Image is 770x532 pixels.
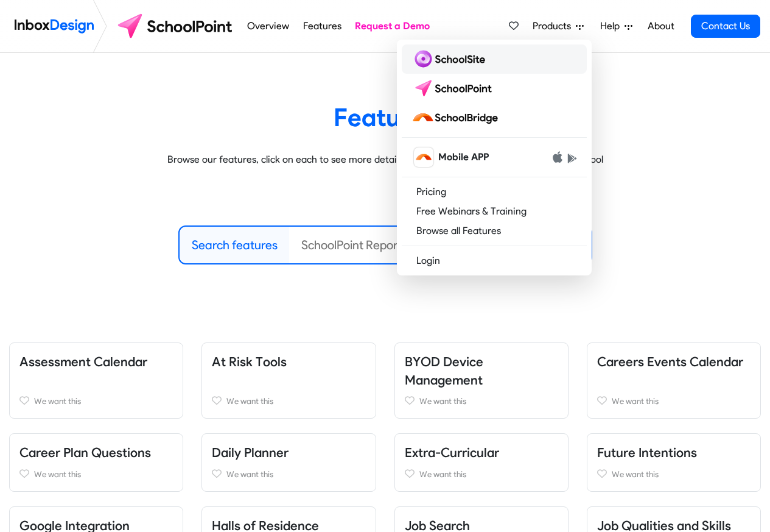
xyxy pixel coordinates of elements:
a: We want this [212,467,365,481]
a: We want this [212,394,365,408]
span: We want this [34,396,81,406]
div: Daily Planner [192,433,385,492]
a: Free Webinars & Training [402,202,587,221]
div: Future Intentions [578,433,770,492]
a: We want this [19,394,173,408]
a: Career Plan Questions [19,445,151,460]
span: We want this [612,396,659,406]
a: We want this [597,394,751,408]
a: schoolbridge icon Mobile APP [402,143,587,172]
a: At Risk Tools [212,354,287,369]
span: Mobile APP [438,150,489,165]
label: Search features [192,236,278,254]
a: Products [528,14,589,38]
div: Extra-Curricular [385,433,578,492]
a: Careers Events Calendar [597,354,743,369]
a: Features [299,14,345,38]
div: Products [397,40,592,275]
a: We want this [597,467,751,481]
input: SchoolPoint Reports [289,227,553,263]
a: BYOD Device Management [405,354,483,388]
a: Assessment Calendar [19,354,147,369]
a: Help [595,14,637,38]
a: Pricing [402,182,587,202]
span: We want this [612,469,659,479]
span: Products [533,19,576,34]
a: Request a Demo [352,14,433,38]
a: Future Intentions [597,445,697,460]
span: We want this [226,469,273,479]
heading: Features [18,102,752,133]
div: BYOD Device Management [385,342,578,419]
a: Daily Planner [212,445,289,460]
a: Overview [244,14,293,38]
img: schoolpoint logo [411,79,497,98]
div: At Risk Tools [192,342,385,419]
span: We want this [419,469,466,479]
a: We want this [405,394,558,408]
a: We want this [405,467,558,481]
a: Contact Us [691,15,760,38]
img: schoolpoint logo [112,12,240,41]
a: Browse all Features [402,221,587,241]
span: We want this [226,396,273,406]
a: Extra-Curricular [405,445,499,460]
img: schoolbridge icon [414,147,433,167]
span: Help [600,19,625,34]
a: Login [402,251,587,271]
a: About [644,14,677,38]
img: schoolbridge logo [411,108,503,127]
p: Browse our features, click on each to see more details, or to short-list items required for your ... [18,152,752,167]
div: Careers Events Calendar [578,342,770,419]
a: We want this [19,467,173,481]
span: We want this [34,469,81,479]
span: We want this [419,396,466,406]
img: schoolsite logo [411,49,490,69]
